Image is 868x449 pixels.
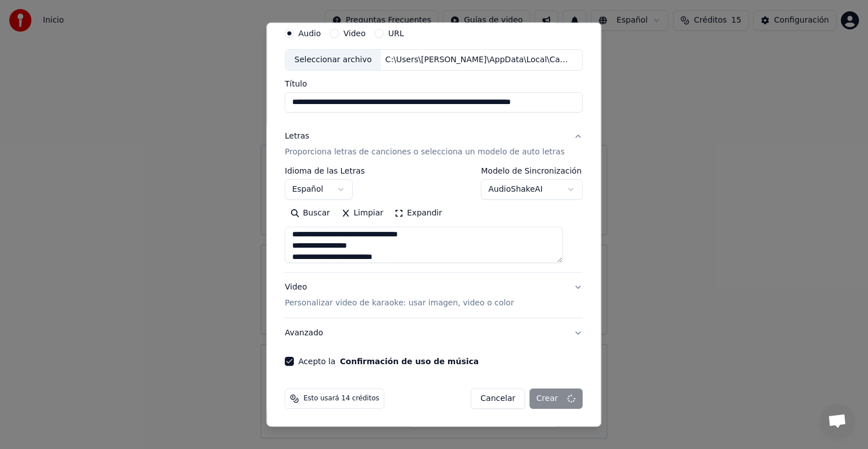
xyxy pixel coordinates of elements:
button: Expandir [389,204,448,222]
button: LetrasProporciona letras de canciones o selecciona un modelo de auto letras [285,122,583,167]
button: VideoPersonalizar video de karaoke: usar imagen, video o color [285,273,583,318]
button: Acepto la [340,357,479,365]
div: LetrasProporciona letras de canciones o selecciona un modelo de auto letras [285,167,583,272]
p: Proporciona letras de canciones o selecciona un modelo de auto letras [285,146,565,158]
label: URL [388,29,404,37]
button: Avanzado [285,318,583,348]
label: Acepto la [298,357,479,365]
div: C:\Users\[PERSON_NAME]\AppData\Local\CapCut\Videos\AgoniaYuriCosasPendMaluRata2patasPacaNoteconta... [381,54,573,66]
button: Cancelar [471,388,526,409]
label: Modelo de Sincronización [481,167,583,175]
div: Video [285,282,514,309]
label: Audio [298,29,321,37]
button: Limpiar [336,204,389,222]
label: Idioma de las Letras [285,167,365,175]
div: Letras [285,131,309,142]
span: Esto usará 14 créditos [303,394,379,403]
p: Personalizar video de karaoke: usar imagen, video o color [285,297,514,309]
label: Título [285,80,583,88]
div: Seleccionar archivo [285,50,381,70]
label: Video [344,29,366,37]
button: Buscar [285,204,336,222]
